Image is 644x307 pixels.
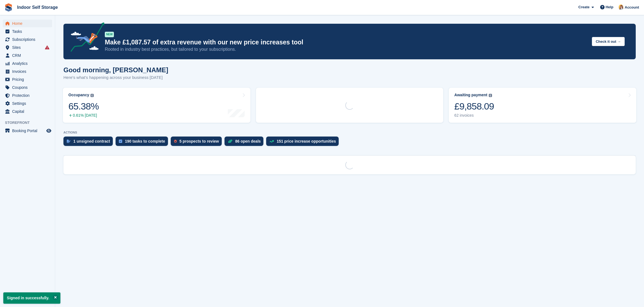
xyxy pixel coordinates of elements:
[3,68,52,75] a: menu
[3,76,52,83] a: menu
[12,76,45,83] span: Pricing
[63,131,636,134] p: ACTIONS
[489,94,492,97] img: icon-info-grey-7440780725fd019a000dd9b08b2336e03edf1995a4989e88bcd33f0948082b44.svg
[3,20,52,27] a: menu
[63,66,168,74] h1: Good morning, [PERSON_NAME]
[12,60,45,67] span: Analytics
[180,139,219,143] div: 5 prospects to review
[116,137,171,149] a: 190 tasks to complete
[235,139,261,143] div: 86 open deals
[3,92,52,99] a: menu
[63,88,250,123] a: Occupancy 65.38% 0.61% [DATE]
[225,137,266,149] a: 86 open deals
[12,92,45,99] span: Protection
[618,4,624,10] img: Joanne Smith
[12,36,45,43] span: Subscriptions
[3,100,52,107] a: menu
[12,100,45,107] span: Settings
[63,74,168,81] p: Here's what's happening across your business [DATE]
[269,140,274,143] img: price_increase_opportunities-93ffe204e8149a01c8c9dc8f82e8f89637d9d84a8eef4429ea346261dce0b2c0.svg
[90,94,94,97] img: icon-info-grey-7440780725fd019a000dd9b08b2336e03edf1995a4989e88bcd33f0948082b44.svg
[12,108,45,115] span: Capital
[15,3,60,12] a: Indoor Self Storage
[125,139,165,143] div: 190 tasks to complete
[578,4,589,10] span: Create
[105,38,587,46] p: Make £1,087.57 of extra revenue with our new price increases tool
[3,52,52,59] a: menu
[46,127,52,134] a: Preview store
[45,45,49,50] i: Smart entry sync failures have occurred
[454,93,487,97] div: Awaiting payment
[73,139,110,143] div: 1 unsigned contract
[12,68,45,75] span: Invoices
[625,5,639,10] span: Account
[68,93,89,97] div: Occupancy
[592,37,625,46] button: Check it out →
[449,88,636,123] a: Awaiting payment £9,858.09 62 invoices
[454,101,494,112] div: £9,858.09
[12,20,45,27] span: Home
[119,140,122,143] img: task-75834270c22a3079a89374b754ae025e5fb1db73e45f91037f5363f120a921f8.svg
[68,113,99,118] div: 0.61% [DATE]
[3,28,52,35] a: menu
[3,44,52,51] a: menu
[105,46,587,52] p: Rooted in industry best practices, but tailored to your subscriptions.
[5,120,55,126] span: Storefront
[4,3,13,12] img: stora-icon-8386f47178a22dfd0bd8f6a31ec36ba5ce8667c1dd55bd0f319d3a0aa187defe.svg
[67,140,71,143] img: contract_signature_icon-13c848040528278c33f63329250d36e43548de30e8caae1d1a13099fd9432cc5.svg
[606,4,613,10] span: Help
[174,140,177,143] img: prospect-51fa495bee0391a8d652442698ab0144808aea92771e9ea1ae160a38d050c398.svg
[66,22,105,54] img: price-adjustments-announcement-icon-8257ccfd72463d97f412b2fc003d46551f7dbcb40ab6d574587a9cd5c0d94...
[63,137,116,149] a: 1 unsigned contract
[3,108,52,115] a: menu
[3,84,52,91] a: menu
[12,44,45,51] span: Sites
[171,137,225,149] a: 5 prospects to review
[277,139,336,143] div: 151 price increase opportunities
[68,101,99,112] div: 65.38%
[3,36,52,43] a: menu
[3,60,52,67] a: menu
[12,84,45,91] span: Coupons
[266,137,341,149] a: 151 price increase opportunities
[228,139,233,143] img: deal-1b604bf984904fb50ccaf53a9ad4b4a5d6e5aea283cecdc64d6e3604feb123c2.svg
[454,113,494,118] div: 62 invoices
[105,32,114,37] div: NEW
[3,292,60,304] p: Signed in successfully.
[12,52,45,59] span: CRM
[3,127,52,135] a: menu
[12,28,45,35] span: Tasks
[12,127,45,135] span: Booking Portal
